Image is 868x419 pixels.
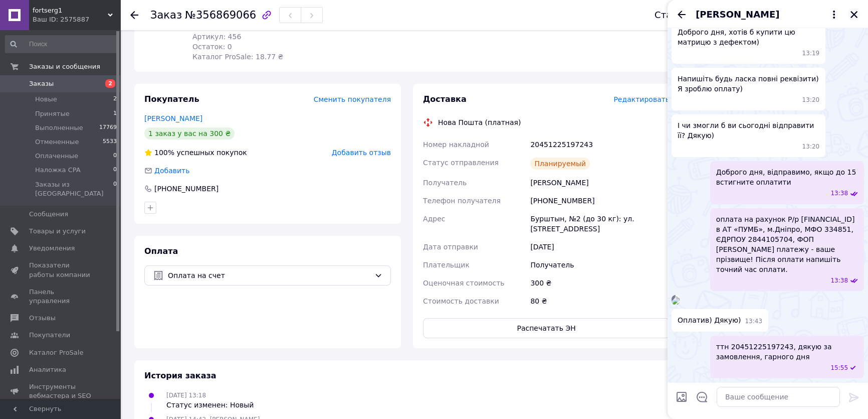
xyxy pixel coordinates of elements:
[745,317,762,326] span: 13:43 12.08.2025
[130,10,138,20] div: Вернуться назад
[35,109,70,118] span: Принятые
[423,179,467,187] span: Получатель
[29,62,100,71] span: Заказы и сообщения
[29,382,93,400] span: Инструменты вебмастера и SEO
[423,261,470,269] span: Плательщик
[672,297,680,305] img: 18d12014-d6d9-45b8-824f-9b64918993e8_w500_h500
[332,149,391,157] span: Добавить отзыв
[802,49,820,58] span: 13:19 12.08.2025
[35,123,83,132] span: Выполненные
[423,215,445,223] span: Адрес
[676,9,688,21] button: Назад
[423,94,467,104] span: Доставка
[192,43,232,51] span: Остаток: 0
[29,314,56,323] span: Отзывы
[29,348,83,357] span: Каталог ProSale
[105,79,115,88] span: 2
[144,148,247,158] div: успешных покупок
[655,10,722,20] div: Статус заказа
[528,274,672,292] div: 300 ₴
[29,331,70,340] span: Покупатели
[154,149,174,157] span: 100%
[423,159,499,167] span: Статус отправления
[153,184,220,194] div: [PHONE_NUMBER]
[35,152,78,161] span: Оплаченные
[830,276,848,285] span: 13:38 12.08.2025
[423,197,501,205] span: Телефон получателя
[166,400,254,410] div: Статус изменен: Новый
[678,315,741,326] span: Оплатив) Дякую)
[144,94,199,104] span: Покупатель
[113,152,117,161] span: 0
[33,15,120,24] div: Ваш ID: 2575887
[29,261,93,279] span: Показатели работы компании
[802,143,820,151] span: 13:20 12.08.2025
[530,158,590,170] div: Планируемый
[314,95,391,103] span: Сменить покупателя
[35,166,81,175] span: Наложка CPA
[613,95,670,103] span: Редактировать
[113,109,117,118] span: 1
[35,180,113,198] span: Заказы из [GEOGRAPHIC_DATA]
[528,210,672,238] div: Бурштын, №2 (до 30 кг): ул. [STREET_ADDRESS]
[29,365,66,374] span: Аналитика
[678,27,819,47] span: Доброго дня, хотів б купити цю матрицю з дефектом)
[5,35,118,53] input: Поиск
[830,189,848,198] span: 13:38 12.08.2025
[716,342,858,362] span: ттн 20451225197243, дякую за замовлення, гарного дня
[99,123,117,132] span: 17769
[528,238,672,256] div: [DATE]
[528,192,672,210] div: [PHONE_NUMBER]
[29,288,93,306] span: Панель управления
[192,53,283,61] span: Каталог ProSale: 18.77 ₴
[192,33,241,41] span: Артикул: 456
[848,9,860,21] button: Закрыть
[185,9,256,21] span: №356869066
[144,246,178,256] span: Оплата
[802,96,820,104] span: 13:20 12.08.2025
[716,167,858,187] span: Доброго дня, відправимо, якщо до 15 встигните оплатити
[144,114,202,122] a: [PERSON_NAME]
[29,227,86,236] span: Товары и услуги
[33,6,108,15] span: fortserg1
[35,95,57,104] span: Новые
[423,279,505,287] span: Оценочная стоимость
[29,210,68,219] span: Сообщения
[678,74,819,94] span: Напишіть будь ласка повні реквізити) Я зроблю оплату)
[716,214,858,274] span: оплата на рахунок Р/р [FINANCIAL_ID] в АТ «ПУМБ», м.Дніпро, МФО 334851, ЄДРПОУ 2844105704, ФОП [P...
[436,117,523,127] div: Нова Пошта (платная)
[423,318,670,338] button: Распечатать ЭН
[528,135,672,154] div: 20451225197243
[144,127,235,139] div: 1 заказ у вас на 300 ₴
[423,141,489,149] span: Номер накладной
[528,174,672,192] div: [PERSON_NAME]
[35,137,79,147] span: Отмененные
[528,256,672,274] div: Получатель
[678,120,819,141] span: І чи змогли б ви сьогодні відправити її? Дякую)
[830,364,848,372] span: 15:55 12.08.2025
[103,137,117,147] span: 5533
[528,292,672,310] div: 80 ₴
[166,392,206,399] span: [DATE] 13:18
[144,371,216,380] span: История заказа
[150,9,182,21] span: Заказ
[113,180,117,198] span: 0
[29,79,54,88] span: Заказы
[113,95,117,104] span: 2
[423,297,499,305] span: Стоимость доставки
[696,8,779,21] span: [PERSON_NAME]
[423,243,478,251] span: Дата отправки
[29,244,75,253] span: Уведомления
[696,390,709,403] button: Открыть шаблоны ответов
[696,8,840,21] button: [PERSON_NAME]
[168,270,370,281] span: Оплата на счет
[154,167,189,175] span: Добавить
[113,166,117,175] span: 0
